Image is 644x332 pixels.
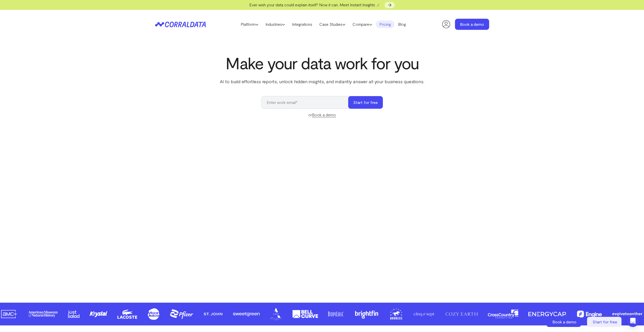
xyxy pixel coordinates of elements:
[261,96,353,109] input: Enter work email*
[249,2,381,7] span: Ever wish your data could explain itself? Now it can. Meet Instant Insights 🪄
[455,19,489,30] a: Book a demo
[547,317,582,327] a: Book a demo
[349,20,376,28] a: Compare
[348,96,383,109] button: Start for free
[552,319,576,324] span: Book a demo
[587,317,622,327] a: Start for free
[262,20,288,28] a: Industries
[288,20,316,28] a: Integrations
[312,112,336,117] a: Book a demo
[593,319,617,324] span: Start for free
[627,315,639,327] div: Open Intercom Messenger
[261,112,383,118] div: or
[394,20,409,28] a: Blog
[237,20,262,28] a: Platform
[316,20,349,28] a: Case Studies
[219,54,425,72] h1: Make your data work for you
[376,20,394,28] a: Pricing
[219,78,425,85] p: AI to build effortless reports, unlock hidden insights, and instantly answer all your business qu...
